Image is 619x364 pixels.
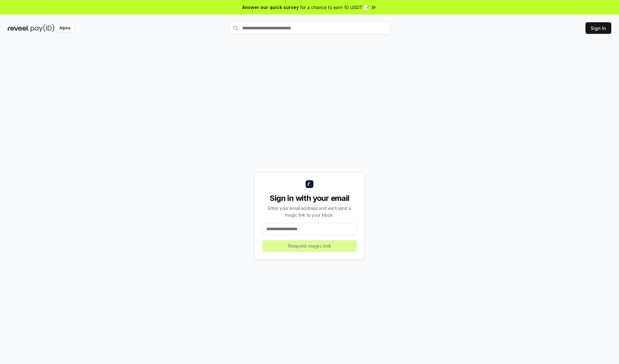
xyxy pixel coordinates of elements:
div: Enter your email address and we’ll send a magic link to your inbox. [262,205,357,218]
span: Answer our quick survey [242,4,299,11]
img: pay_id [31,24,54,32]
img: logo_small [306,180,313,188]
span: for a chance to earn 10 USDT 📝 [300,4,369,11]
div: Alpha [56,24,74,32]
div: Sign in with your email [262,193,357,203]
img: reveel_dark [8,24,29,32]
button: Sign In [585,22,611,34]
